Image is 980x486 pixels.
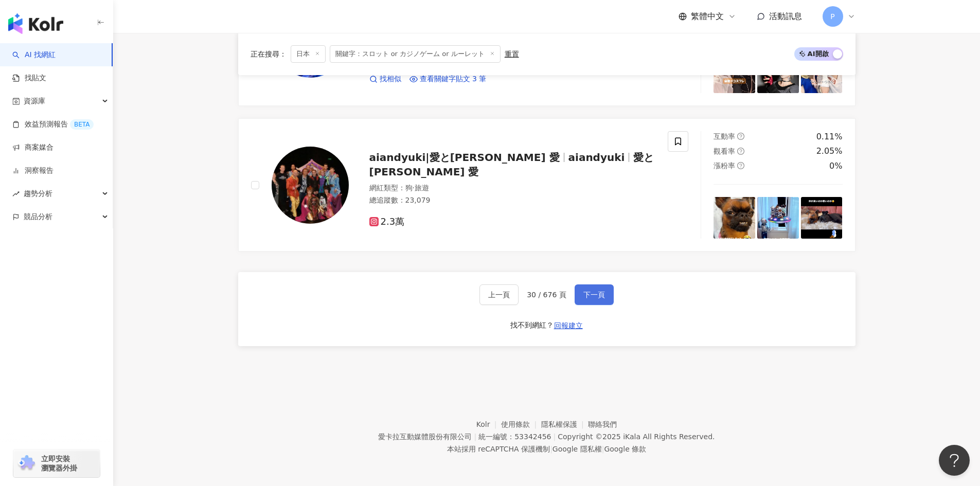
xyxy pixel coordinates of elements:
[829,160,842,172] div: 0%
[12,142,54,153] a: 商案媒合
[415,184,429,192] span: 旅遊
[501,420,541,428] a: 使用條款
[769,11,802,21] span: 活動訊息
[478,433,551,441] div: 統一編號：53342456
[553,433,556,441] span: |
[553,445,602,453] a: Google 隱私權
[409,74,487,84] a: 查看關鍵字貼文 3 筆
[479,284,519,305] button: 上一頁
[378,433,472,441] div: 愛卡拉互動媒體股份有限公司
[527,291,566,299] span: 30 / 676 頁
[816,131,843,142] div: 0.11%
[757,197,799,239] img: post-image
[714,197,755,239] img: post-image
[830,11,834,22] span: P
[737,162,744,169] span: question-circle
[272,147,349,224] img: KOL Avatar
[369,151,560,164] span: aiandyuki|愛と[PERSON_NAME] 愛
[554,317,583,334] button: 回報建立
[714,147,735,155] span: 觀看率
[939,445,970,476] iframe: Help Scout Beacon - Open
[505,50,519,58] div: 重置
[24,89,45,113] span: 資源庫
[12,73,46,83] a: 找貼文
[369,183,656,193] div: 網紅類型 ：
[488,291,510,299] span: 上一頁
[13,449,100,477] a: chrome extension立即安裝 瀏覽器外掛
[691,11,724,22] span: 繁體中文
[714,132,735,140] span: 互動率
[558,433,715,441] div: Copyright © 2025 All Rights Reserved.
[476,420,501,428] a: Kolr
[8,13,63,34] img: logo
[12,190,20,197] span: rise
[291,45,326,63] span: 日本
[16,455,37,472] img: chrome extension
[714,161,735,170] span: 漲粉率
[474,433,476,441] span: |
[554,321,583,330] span: 回報建立
[447,443,646,455] span: 本站採用 reCAPTCHA 保護機制
[12,50,56,60] a: searchAI 找網紅
[369,217,405,227] span: 2.3萬
[816,146,843,157] div: 2.05%
[583,291,605,299] span: 下一頁
[12,166,54,176] a: 洞察報告
[12,119,94,130] a: 效益預測報告BETA
[588,420,617,428] a: 聯絡我們
[369,151,654,178] span: 愛と[PERSON_NAME] 愛
[604,445,646,453] a: Google 條款
[541,420,589,428] a: 隱私權保護
[24,182,52,205] span: 趨勢分析
[550,445,553,453] span: |
[602,445,604,453] span: |
[568,151,625,164] span: aiandyuki
[413,184,415,192] span: ·
[801,197,843,239] img: post-image
[41,454,77,473] span: 立即安裝 瀏覽器外掛
[737,133,744,140] span: question-circle
[420,74,487,84] span: 查看關鍵字貼文 3 筆
[330,45,501,63] span: 關鍵字：スロット or カジノゲーム or ルーレット
[369,195,656,206] div: 總追蹤數 ： 23,079
[623,433,640,441] a: iKala
[369,74,401,84] a: 找相似
[251,50,287,58] span: 正在搜尋 ：
[510,320,554,331] div: 找不到網紅？
[405,184,413,192] span: 狗
[24,205,52,228] span: 競品分析
[380,74,401,84] span: 找相似
[737,148,744,155] span: question-circle
[575,284,614,305] button: 下一頁
[238,118,856,251] a: KOL Avataraiandyuki|愛と[PERSON_NAME] 愛aiandyuki愛と[PERSON_NAME] 愛網紅類型：狗·旅遊總追蹤數：23,0792.3萬互動率questio...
